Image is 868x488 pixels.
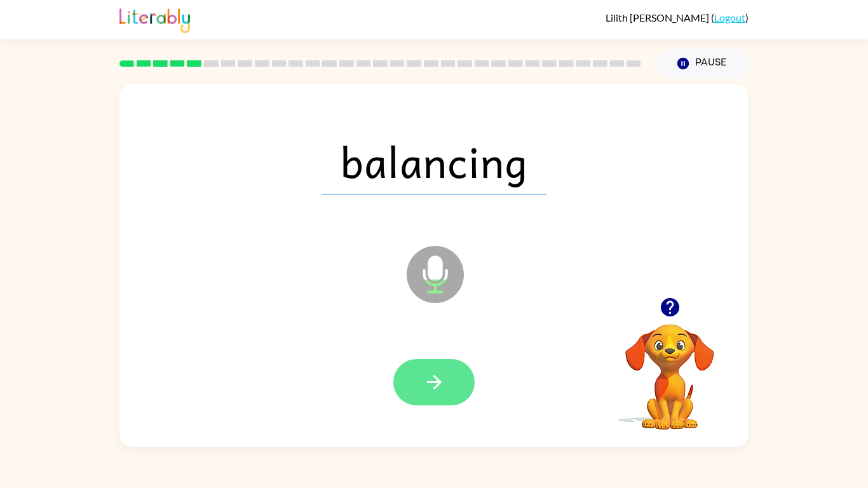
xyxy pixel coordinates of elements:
button: Pause [656,49,749,78]
div: ( ) [606,11,749,24]
span: Lilith [PERSON_NAME] [606,11,711,24]
img: Literably [119,5,190,33]
span: balancing [322,128,546,194]
a: Logout [714,11,745,24]
video: Your browser must support playing .mp4 files to use Literably. Please try using another browser. [606,304,733,431]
